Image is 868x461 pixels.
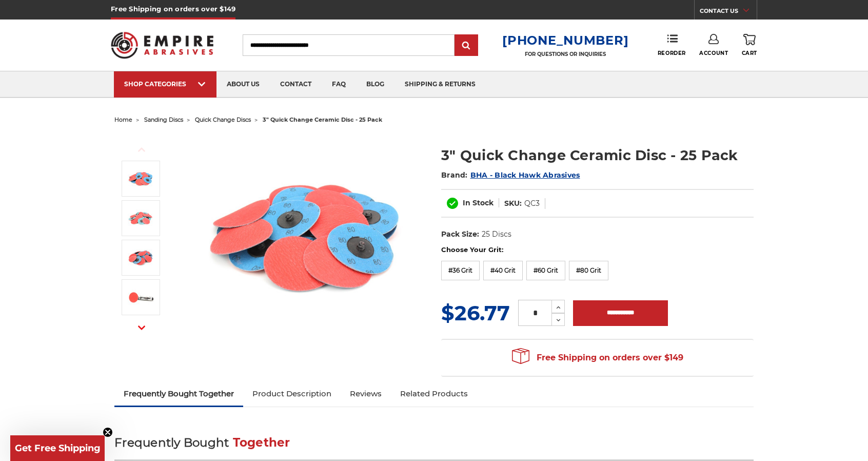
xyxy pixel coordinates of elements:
[322,71,356,98] a: faq
[463,198,494,207] span: In Stock
[128,245,153,271] img: 3" Quick Change Ceramic Disc - 25 Pack
[124,80,206,88] div: SHOP CATEGORIES
[128,205,153,231] img: 3" Quick Change Ceramic Disc - 25 Pack
[742,34,757,56] a: Cart
[144,116,183,123] a: sanding discs
[243,382,341,405] a: Product Description
[10,435,105,461] div: Get Free ShippingClose teaser
[700,5,757,20] a: CONTACT US
[456,35,477,56] input: Submit
[111,25,213,65] img: Empire Abrasives
[742,50,757,56] span: Cart
[502,51,628,57] p: FOR QUESTIONS OR INQUIRIES
[512,348,683,368] span: Free Shipping on orders over $149
[203,135,408,340] img: 3 inch ceramic roloc discs
[441,229,479,240] dt: Pack Size:
[129,317,154,339] button: Next
[128,284,153,310] img: Air grinder sanding Disc ceramic
[441,145,754,165] h1: 3" Quick Change Ceramic Disc - 25 Pack
[441,170,468,180] span: Brand:
[356,71,394,98] a: blog
[441,245,754,255] label: Choose Your Grit:
[470,170,580,180] a: BHA - Black Hawk Abrasives
[216,71,270,98] a: about us
[195,116,251,123] a: quick change discs
[114,435,229,450] span: Frequently Bought
[128,166,153,191] img: 3 inch ceramic roloc discs
[15,443,101,454] span: Get Free Shipping
[114,382,243,405] a: Frequently Bought Together
[103,427,113,437] button: Close teaser
[270,71,322,98] a: contact
[341,382,391,405] a: Reviews
[391,382,477,405] a: Related Products
[658,50,686,56] span: Reorder
[129,139,154,161] button: Previous
[524,198,540,209] dd: QC3
[504,198,522,209] dt: SKU:
[233,435,290,450] span: Together
[502,33,628,48] a: [PHONE_NUMBER]
[699,50,728,56] span: Account
[263,116,382,123] span: 3" quick change ceramic disc - 25 pack
[394,71,486,98] a: shipping & returns
[658,34,686,56] a: Reorder
[114,116,132,123] a: home
[482,229,511,240] dd: 25 Discs
[441,300,510,325] span: $26.77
